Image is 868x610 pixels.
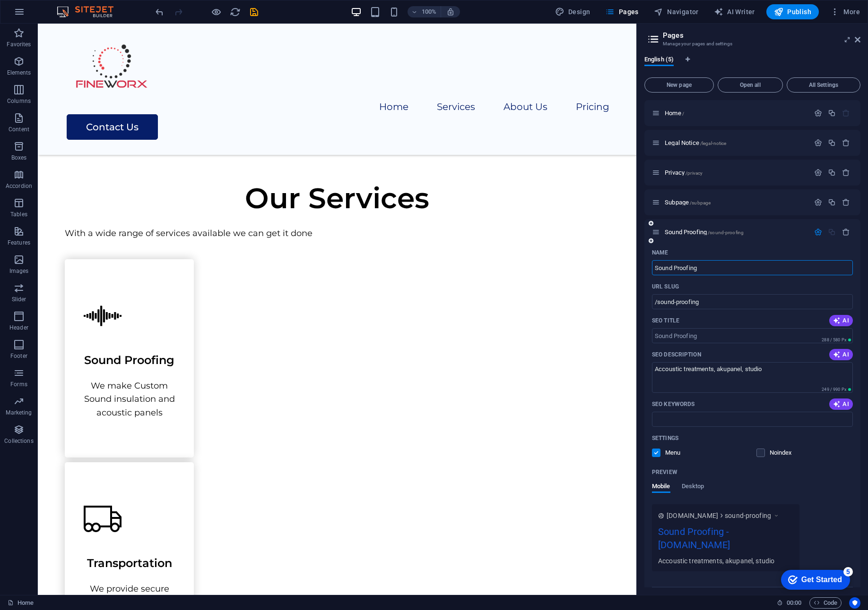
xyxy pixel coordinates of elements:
span: Pages [605,7,638,17]
span: : [793,599,795,606]
span: /subpage [690,200,711,205]
button: AI [829,315,853,326]
button: Publish [766,4,819,19]
p: URL SLUG [652,283,679,290]
button: Usercentrics [849,597,860,609]
span: Navigator [654,7,699,17]
div: Legal Notice/legal-notice [662,140,809,146]
i: On resize automatically adjust zoom level to fit chosen device. [446,8,455,16]
div: Accoustic treatments, akupanel, studio [658,556,793,566]
p: Images [9,267,29,275]
span: New page [649,82,710,88]
span: Click to open page [665,169,703,176]
div: Get Started 5 items remaining, 0% complete [8,5,77,25]
div: Settings [814,169,822,177]
button: undo [154,6,165,17]
button: AI Writer [710,4,759,19]
i: Reload page [230,7,241,17]
button: Open all [718,77,783,93]
span: 00 00 [787,597,801,609]
p: Preview of your page in search results [652,468,677,476]
button: reload [229,6,241,17]
button: Design [551,4,594,19]
div: Settings [814,228,822,236]
p: Favorites [7,41,31,48]
button: Navigator [650,4,703,19]
span: /privacy [686,170,703,176]
button: All Settings [787,77,860,93]
p: Marketing [6,409,32,416]
input: Last part of the URL for this page [652,294,853,309]
span: / [682,111,684,116]
div: Home/ [662,110,809,116]
h2: Pages [663,31,860,40]
a: Click to cancel selection. Double-click to open Pages [8,597,34,609]
p: Forms [10,381,27,388]
div: The startpage cannot be deleted [842,109,850,117]
span: sound-proofing [725,511,771,520]
span: AI Writer [714,7,755,17]
div: Get Started [28,10,69,19]
div: Privacy/privacy [662,169,809,176]
p: Collections [4,437,33,445]
h6: 100% [422,6,437,17]
div: Remove [842,169,850,177]
p: Boxes [11,154,27,161]
span: Calculated pixel length in search results [820,337,853,343]
button: More [826,4,864,19]
span: Publish [774,7,811,17]
button: AI [829,349,853,360]
button: 100% [408,6,441,17]
h3: Manage your pages and settings [663,40,842,48]
span: Desktop [682,481,704,494]
div: Duplicate [828,139,836,147]
button: Code [809,597,842,609]
p: Define if you want this page to be shown in auto-generated navigation. [665,449,696,457]
div: Sound Proofing/sound-proofing [662,229,809,235]
span: Click to open page [665,229,744,236]
i: Undo: Change pages (Ctrl+Z) [154,7,165,17]
span: Legal Notice [665,139,726,146]
div: Preview [652,483,704,500]
div: Language Tabs [644,56,860,74]
div: Sound Proofing - [DOMAIN_NAME] [658,525,793,556]
p: Instruct search engines to exclude this page from search results. [770,449,800,457]
input: The page title in search results and browser tabs [652,328,853,343]
p: Footer [10,352,27,360]
span: 288 / 580 Px [822,338,846,342]
div: Remove [842,198,850,206]
button: Pages [601,4,642,19]
span: /legal-notice [700,141,727,146]
label: Last part of the URL for this page [652,283,679,290]
p: Features [8,239,30,246]
div: Settings [814,139,822,147]
p: SEO Title [652,317,679,324]
p: SEO Description [652,351,701,358]
span: More [830,7,860,17]
div: Duplicate [828,169,836,177]
h6: Session time [777,597,802,609]
div: Design (Ctrl+Alt+Y) [551,4,594,19]
div: Subpage/subpage [662,199,809,205]
i: Save (Ctrl+S) [249,7,260,17]
span: Calculated pixel length in search results [820,386,853,393]
div: Duplicate [828,109,836,117]
div: Remove [842,228,850,236]
button: AI [829,398,853,410]
p: Accordion [6,182,32,190]
textarea: The text in search results and social media [652,362,853,393]
p: Content [9,126,29,133]
span: AI [833,400,849,408]
span: Code [814,597,837,609]
span: /sound-proofing [708,230,744,235]
p: Columns [7,97,31,105]
span: English (5) [644,54,674,67]
div: Remove [842,139,850,147]
img: Editor Logo [54,6,125,17]
label: The text in search results and social media [652,351,701,358]
span: Mobile [652,481,670,494]
p: Elements [7,69,31,76]
span: [DOMAIN_NAME] [667,511,718,520]
span: 249 / 990 Px [822,387,846,392]
label: The page title in search results and browser tabs [652,317,679,324]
